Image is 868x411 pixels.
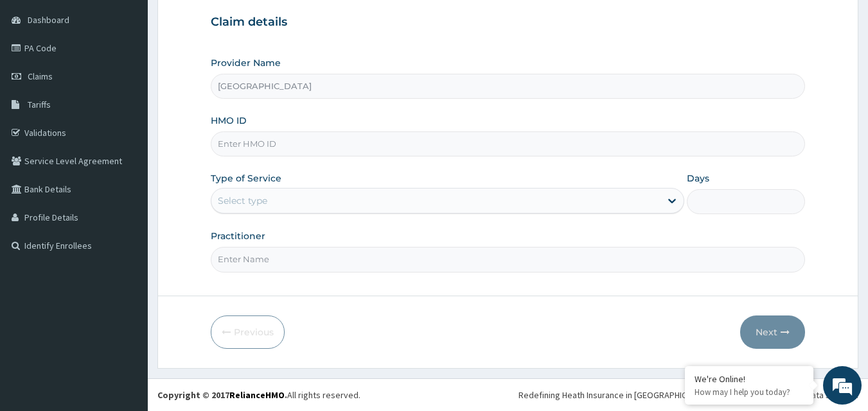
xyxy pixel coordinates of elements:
p: How may I help you today? [695,387,804,398]
button: Previous [211,315,285,349]
label: Practitioner [211,230,265,242]
h3: Claim details [211,15,806,29]
strong: Copyright © 2017 . [157,389,287,401]
label: Type of Service [211,172,281,185]
label: Days [687,172,709,185]
span: Claims [28,71,53,82]
input: Enter HMO ID [211,131,806,156]
div: Select type [218,194,267,207]
span: Tariffs [28,99,51,110]
label: HMO ID [211,114,247,127]
div: We're Online! [695,373,804,385]
footer: All rights reserved. [148,378,868,411]
label: Provider Name [211,56,281,69]
input: Enter Name [211,247,806,272]
div: Redefining Heath Insurance in [GEOGRAPHIC_DATA] using Telemedicine and Data Science! [518,389,858,401]
a: RelianceHMO [229,389,285,401]
button: Next [740,315,805,349]
span: Dashboard [28,14,69,26]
